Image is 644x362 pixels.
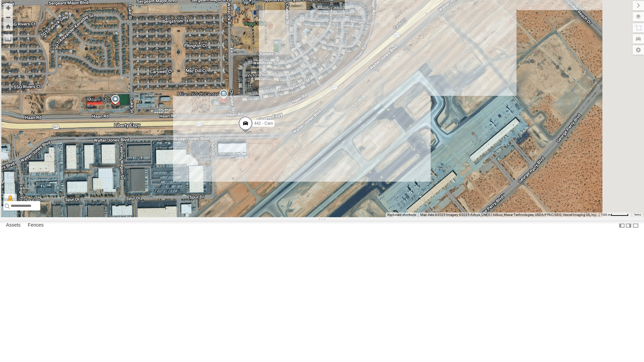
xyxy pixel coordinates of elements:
label: Dock Summary Table to the Left [619,221,625,230]
button: Zoom in [3,3,13,12]
label: Fences [24,221,47,230]
span: 100 m [601,213,611,217]
label: Assets [3,221,24,230]
label: Measure [3,34,13,44]
label: Hide Summary Table [632,221,639,230]
label: Dock Summary Table to the Right [625,221,632,230]
span: 442 - Cam [254,121,273,126]
a: Terms (opens in new tab) [634,214,641,216]
button: Zoom out [3,12,13,22]
button: Map Scale: 100 m per 49 pixels [599,213,631,217]
button: Keyboard shortcuts [387,213,416,217]
button: Drag Pegman onto the map to open Street View [3,194,17,207]
button: Zoom Home [3,22,13,31]
span: Map data ©2025 Imagery ©2025 Airbus, CNES / Airbus, Maxar Technologies, USDA/FPAC/GEO, Vexcel Ima... [420,213,597,217]
label: Map Settings [633,45,644,55]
